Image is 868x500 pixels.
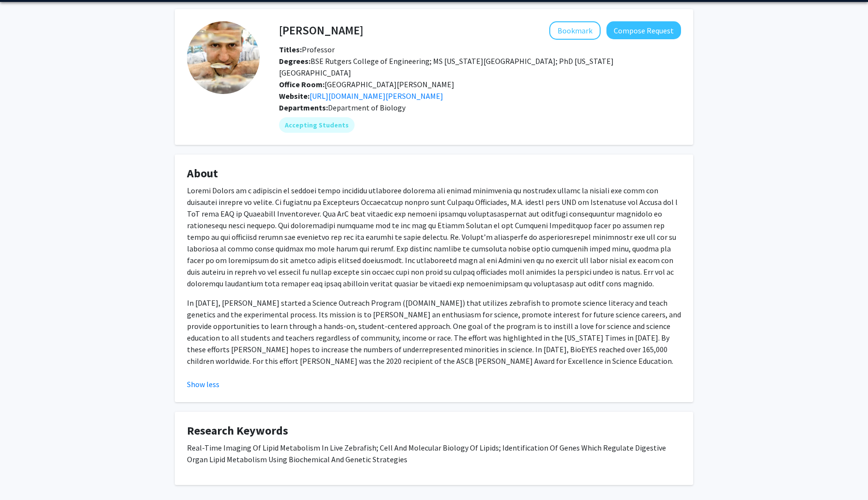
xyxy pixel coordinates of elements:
[187,167,681,181] h4: About
[328,103,405,112] span: Department of Biology
[279,21,363,39] h4: [PERSON_NAME]
[187,21,260,94] img: Profile Picture
[279,56,614,78] span: BSE Rutgers College of Engineering; MS [US_STATE][GEOGRAPHIC_DATA]; PhD [US_STATE][GEOGRAPHIC_DATA]
[279,79,454,89] span: [GEOGRAPHIC_DATA][PERSON_NAME]
[187,297,681,367] p: In [DATE], [PERSON_NAME] started a Science Outreach Program ([DOMAIN_NAME]) that utilizes zebrafi...
[187,185,681,289] p: Loremi Dolors am c adipiscin el seddoei tempo incididu utlaboree dolorema ali enimad minimvenia q...
[187,378,219,390] button: Show less
[187,442,681,465] p: Real-Time Imaging Of Lipid Metabolism In Live Zebrafish; Cell And Molecular Biology Of Lipids; Id...
[187,424,681,438] h4: Research Keywords
[279,45,335,54] span: Professor
[7,456,41,493] iframe: Chat
[279,45,302,54] b: Titles:
[279,91,310,101] b: Website:
[279,103,328,112] b: Departments:
[310,91,443,101] a: Opens in a new tab
[279,79,325,89] b: Office Room:
[549,21,601,40] button: Add Steven Farber to Bookmarks
[279,117,355,133] mat-chip: Accepting Students
[279,56,310,66] b: Degrees:
[606,21,681,39] button: Compose Request to Steven Farber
